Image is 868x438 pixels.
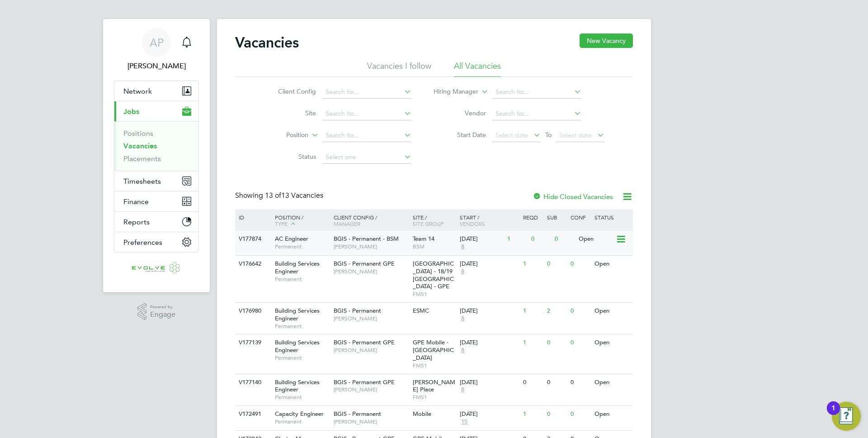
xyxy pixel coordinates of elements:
div: ID [236,209,268,225]
div: 1 [521,256,544,272]
div: 0 [568,303,592,319]
button: Preferences [114,232,198,252]
span: Select date [559,131,592,139]
div: Start / [458,209,521,231]
div: Position / [268,209,331,232]
div: 1 [521,334,544,351]
span: [PERSON_NAME] [334,268,408,275]
span: BGIS - Permanent GPE [334,260,395,267]
div: [DATE] [460,260,519,268]
span: [GEOGRAPHIC_DATA] - 18/19 [GEOGRAPHIC_DATA] - GPE [413,260,454,290]
a: Placements [123,154,161,163]
input: Search for... [322,129,411,142]
span: [PERSON_NAME] [334,386,408,393]
div: Reqd [521,209,544,225]
span: FMS1 [413,290,456,298]
span: [PERSON_NAME] [334,347,408,354]
a: Positions [123,129,153,138]
span: Engage [150,311,175,319]
li: All Vacancies [454,61,501,77]
span: Capacity Engineer [275,410,324,418]
div: 0 [568,406,592,423]
div: 0 [568,334,592,351]
span: BGIS - Permanent - BSM [334,235,399,243]
span: Vendors [460,220,485,227]
span: Finance [123,197,149,206]
div: V177139 [236,334,268,351]
div: Status [592,209,632,225]
input: Select one [322,151,411,164]
div: 0 [545,256,568,272]
label: Hiring Manager [426,87,478,96]
span: [PERSON_NAME] [334,315,408,322]
input: Search for... [322,108,411,120]
div: Open [592,406,632,423]
div: Open [592,374,632,391]
span: Mobile [413,410,431,418]
span: Permanent [275,418,329,425]
span: Building Services Engineer [275,307,320,322]
label: Vendor [434,109,486,117]
div: 0 [552,231,576,248]
div: [DATE] [460,379,519,386]
span: FMS1 [413,394,456,401]
span: Building Services Engineer [275,338,320,354]
a: Go to home page [114,262,199,276]
span: AP [150,37,164,48]
div: V177874 [236,231,268,248]
div: Open [592,303,632,319]
div: 0 [521,374,544,391]
div: Open [576,231,616,248]
span: 8 [460,347,466,354]
span: Permanent [275,323,329,330]
div: 0 [545,374,568,391]
span: Permanent [275,243,329,250]
div: 1 [831,408,835,420]
div: 2 [545,303,568,319]
div: [DATE] [460,235,503,243]
div: V177140 [236,374,268,391]
span: Network [123,87,152,95]
div: 0 [529,231,552,248]
span: To [542,129,554,141]
span: Anthony Perrin [114,61,199,71]
div: 0 [545,334,568,351]
div: 1 [521,303,544,319]
button: New Vacancy [580,33,633,48]
input: Search for... [492,108,581,120]
div: 0 [568,374,592,391]
div: V176642 [236,256,268,272]
button: Finance [114,191,198,211]
span: BGIS - Permanent [334,307,381,314]
button: Timesheets [114,171,198,191]
label: Client Config [264,87,316,95]
span: [PERSON_NAME] Place [413,378,455,394]
span: Preferences [123,238,162,247]
span: Permanent [275,394,329,401]
span: Powered by [150,303,175,311]
span: Building Services Engineer [275,378,320,394]
img: evolve-talent-logo-retina.png [132,262,181,276]
span: 13 of [265,191,281,200]
span: 15 [460,418,469,426]
span: 13 Vacancies [265,191,323,200]
div: Conf [568,209,592,225]
a: AP[PERSON_NAME] [114,28,199,71]
div: 0 [545,406,568,423]
label: Site [264,109,316,117]
h2: Vacancies [235,33,299,52]
label: Position [256,131,308,140]
a: Powered byEngage [137,303,176,320]
div: Client Config / [331,209,410,231]
span: Team 14 [413,235,434,243]
span: Timesheets [123,177,161,186]
div: V172491 [236,406,268,423]
span: ESMC [413,307,429,314]
span: Permanent [275,354,329,362]
label: Status [264,152,316,161]
input: Search for... [492,86,581,99]
div: [DATE] [460,339,519,347]
span: Site Group [413,220,443,227]
span: Type [275,220,288,227]
span: BGIS - Permanent GPE [334,378,395,386]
